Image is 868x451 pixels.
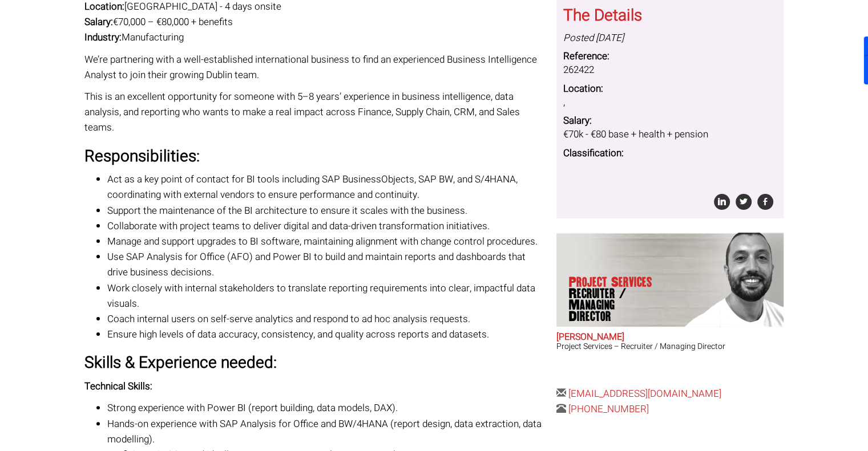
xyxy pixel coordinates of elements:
dt: Classification: [563,147,777,160]
li: Coach internal users on self-serve analytics and respond to ad hoc analysis requests. [107,311,548,327]
dd: 262422 [563,63,777,77]
dt: Reference: [563,50,777,63]
span: Recruiter / Managing Director [569,288,657,322]
a: [PHONE_NUMBER] [568,402,649,416]
p: This is an excellent opportunity for someone with 5–8 years’ experience in business intelligence,... [84,89,548,136]
li: Collaborate with project teams to deliver digital and data-driven transformation initiatives. [107,218,548,234]
li: Act as a key point of contact for BI tools including SAP BusinessObjects, SAP BW, and S/4HANA, co... [107,172,548,202]
img: Chris Pelow's our Project Services Recruiter / Managing Director [674,233,784,327]
li: Hands-on experience with SAP Analysis for Office and BW/4HANA (report design, data extraction, da... [107,416,548,447]
h3: Responsibilities: [84,148,548,166]
li: Manage and support upgrades to BI software, maintaining alignment with change control procedures. [107,234,548,249]
p: We’re partnering with a well-established international business to find an experienced Business I... [84,52,548,83]
i: Posted [DATE] [563,31,624,45]
li: Strong experience with Power BI (report building, data models, DAX). [107,400,548,416]
b: Industry: [84,30,122,44]
li: Use SAP Analysis for Office (AFO) and Power BI to build and maintain reports and dashboards that ... [107,249,548,280]
h2: [PERSON_NAME] [556,332,784,343]
h3: Project Services – Recruiter / Managing Director [556,342,784,351]
li: Work closely with internal stakeholders to translate reporting requirements into clear, impactful... [107,281,548,311]
dt: Location: [563,82,777,96]
strong: Skills & Experience needed: [84,351,277,375]
h3: The Details [563,7,777,25]
dd: , [563,96,777,109]
p: Project Services [569,277,657,322]
li: Ensure high levels of data accuracy, consistency, and quality across reports and datasets. [107,327,548,342]
strong: Salary: [84,15,113,29]
a: [EMAIL_ADDRESS][DOMAIN_NAME] [568,387,721,401]
li: Support the maintenance of the BI architecture to ensure it scales with the business. [107,203,548,218]
strong: Technical Skills: [84,379,152,393]
dt: Salary: [563,114,777,128]
dd: €70k - €80 base + health + pension [563,128,777,141]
